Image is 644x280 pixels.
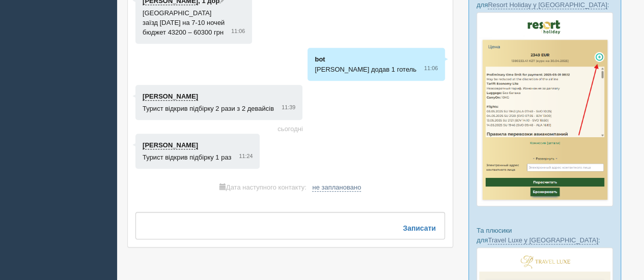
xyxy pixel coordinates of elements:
span: 11:39 [282,104,295,112]
a: Travel Luxe у [GEOGRAPHIC_DATA] [488,236,598,244]
span: Турист відкрив підбірку 2 рази з 2 девайсів [143,105,274,112]
a: не заплановано [312,183,361,192]
span: Турист відкрив підбірку 1 раз [143,153,231,161]
span: [PERSON_NAME] додав 1 готель [315,66,416,73]
span: 11:06 [424,65,438,73]
span: 11:24 [239,152,253,161]
span: 11:06 [231,27,245,36]
a: [PERSON_NAME] [143,141,198,149]
p: bot [315,54,438,64]
b: Записати [403,224,436,232]
div: сьогодні [135,124,445,134]
img: resort-holiday-%D0%BF%D1%96%D0%B4%D0%B1%D1%96%D1%80%D0%BA%D0%B0-%D1%81%D1%80%D0%BC-%D0%B4%D0%BB%D... [477,12,613,206]
button: Записати [396,220,442,237]
span: [GEOGRAPHIC_DATA] заїзд [DATE] на 7-10 ночей бюджет 43200 – 60300 грн [143,9,225,36]
a: Resort Holiday у [GEOGRAPHIC_DATA] [488,1,607,9]
div: Дата наступного контакту: [135,182,445,192]
p: Та плюсики для : [477,226,613,245]
a: [PERSON_NAME] [143,92,198,101]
